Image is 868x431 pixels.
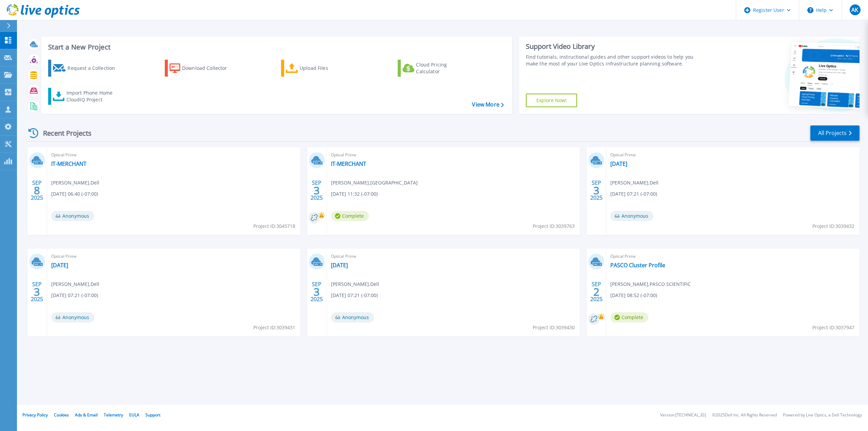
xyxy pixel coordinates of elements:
[610,179,658,187] span: [PERSON_NAME] , Dell
[253,324,295,331] span: Project ID: 3039431
[34,289,40,295] span: 3
[75,412,98,418] a: Ads & Email
[812,324,854,331] span: Project ID: 3037947
[331,292,378,299] span: [DATE] 07:21 (-07:00)
[610,190,657,198] span: [DATE] 07:21 (-07:00)
[331,280,379,288] span: [PERSON_NAME] , Dell
[331,179,418,187] span: [PERSON_NAME] , [GEOGRAPHIC_DATA]
[810,125,860,141] a: All Projects
[310,279,323,304] div: SEP 2025
[331,211,369,221] span: Complete
[331,253,576,260] span: Optical Prime
[590,279,603,304] div: SEP 2025
[300,61,354,75] div: Upload Files
[67,61,122,75] div: Request a Collection
[472,101,504,108] a: View More
[533,324,575,331] span: Project ID: 3039430
[51,190,98,198] span: [DATE] 06:40 (-07:00)
[526,94,577,107] a: Explore Now!
[22,412,48,418] a: Privacy Policy
[331,160,366,167] a: IT-MERCHANT
[314,188,320,193] span: 3
[783,413,862,417] li: Powered by Live Optics, a Dell Technology
[526,54,702,67] div: Find tutorials, instructional guides and other support videos to help you make the most of your L...
[310,178,323,203] div: SEP 2025
[51,179,99,187] span: [PERSON_NAME] , Dell
[610,262,665,269] a: PASCO Cluster Profile
[51,160,86,167] a: IT-MERCHANT
[145,412,160,418] a: Support
[331,151,576,159] span: Optical Prime
[712,413,777,417] li: © 2025 Dell Inc. All Rights Reserved
[610,211,653,221] span: Anonymous
[610,312,648,322] span: Complete
[182,61,236,75] div: Download Collector
[593,289,599,295] span: 2
[314,289,320,295] span: 3
[331,312,374,322] span: Anonymous
[590,178,603,203] div: SEP 2025
[51,280,99,288] span: [PERSON_NAME] , Dell
[26,125,101,141] div: Recent Projects
[533,222,575,230] span: Project ID: 3039763
[51,312,94,322] span: Anonymous
[31,279,43,304] div: SEP 2025
[610,160,627,167] a: [DATE]
[281,60,357,77] a: Upload Files
[416,61,470,75] div: Cloud Pricing Calculator
[66,90,119,103] div: Import Phone Home CloudIQ Project
[51,292,98,299] span: [DATE] 07:21 (-07:00)
[165,60,240,77] a: Download Collector
[48,60,124,77] a: Request a Collection
[331,262,348,269] a: [DATE]
[593,188,599,193] span: 3
[526,42,702,51] div: Support Video Library
[31,178,43,203] div: SEP 2025
[610,280,691,288] span: [PERSON_NAME] , PASCO SCIENTIFIC
[812,222,854,230] span: Project ID: 3039432
[51,151,296,159] span: Optical Prime
[34,188,40,193] span: 8
[129,412,139,418] a: EULA
[610,151,855,159] span: Optical Prime
[54,412,69,418] a: Cookies
[610,253,855,260] span: Optical Prime
[51,253,296,260] span: Optical Prime
[660,413,706,417] li: Version: [TECHNICAL_ID]
[51,211,94,221] span: Anonymous
[331,190,378,198] span: [DATE] 11:32 (-07:00)
[51,262,68,269] a: [DATE]
[398,60,473,77] a: Cloud Pricing Calculator
[253,222,295,230] span: Project ID: 3045718
[104,412,123,418] a: Telemetry
[48,43,504,51] h3: Start a New Project
[851,7,858,13] span: AK
[610,292,657,299] span: [DATE] 08:52 (-07:00)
